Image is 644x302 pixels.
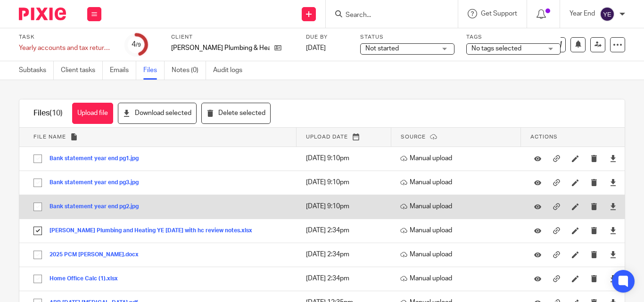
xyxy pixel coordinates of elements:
input: Select [29,174,47,192]
label: Task [19,33,113,41]
p: [DATE] 9:10pm [306,178,387,187]
p: Year End [570,9,595,18]
span: [DATE] [306,45,326,51]
p: [DATE] 2:34pm [306,226,387,235]
button: Bank statement year end pg2.jpg [50,204,146,210]
input: Select [29,246,47,264]
label: Status [360,33,454,41]
a: Notes (0) [172,61,206,80]
span: Source [401,134,426,139]
a: Download [610,274,617,283]
div: 4 [132,39,141,50]
p: Manual upload [400,178,516,187]
input: Select [29,270,47,288]
button: Bank statement year end pg1.jpg [50,155,146,162]
span: Get Support [481,10,517,17]
small: /9 [136,42,141,48]
p: [DATE] 2:34pm [306,274,387,283]
a: Client tasks [61,61,103,80]
a: Files [143,61,165,80]
span: Not started [365,45,399,52]
label: Due by [306,33,348,41]
p: Manual upload [400,226,516,235]
img: Pixie [19,8,66,20]
a: Audit logs [213,61,249,80]
p: [PERSON_NAME] Plumbing & Heating [171,43,270,53]
p: [DATE] 9:10pm [306,202,387,211]
a: Download [610,226,617,235]
img: svg%3E [600,7,615,22]
input: Search [345,11,429,20]
a: Download [610,178,617,187]
span: No tags selected [471,45,521,52]
span: (10) [50,109,63,117]
h1: Files [33,108,63,118]
span: Actions [530,134,558,139]
a: Subtasks [19,61,54,80]
span: File name [33,134,66,139]
a: Emails [110,61,136,80]
input: Select [29,198,47,216]
input: Select [29,150,47,168]
a: Download [610,202,617,211]
button: Home Office Calc (1).xlsx [50,276,125,282]
p: Manual upload [400,250,516,259]
a: Download [610,154,617,163]
input: Select [29,222,47,240]
button: Download selected [118,103,197,124]
span: Upload date [306,134,348,139]
p: [DATE] 2:34pm [306,250,387,259]
p: [DATE] 9:10pm [306,154,387,163]
button: 2025 PCM [PERSON_NAME].docx [50,252,146,258]
button: Upload file [72,103,113,124]
button: [PERSON_NAME] Plumbing and Heating YE [DATE] with hc review notes.xlsx [50,228,259,234]
p: Manual upload [400,202,516,211]
p: Manual upload [400,154,516,163]
label: Tags [466,33,561,41]
p: Manual upload [400,274,516,283]
a: Download [610,250,617,259]
label: Client [171,33,294,41]
button: Delete selected [201,103,271,124]
button: Bank statement year end pg3.jpg [50,180,146,186]
div: Yearly accounts and tax return - Sole trade and partnership [19,43,113,53]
